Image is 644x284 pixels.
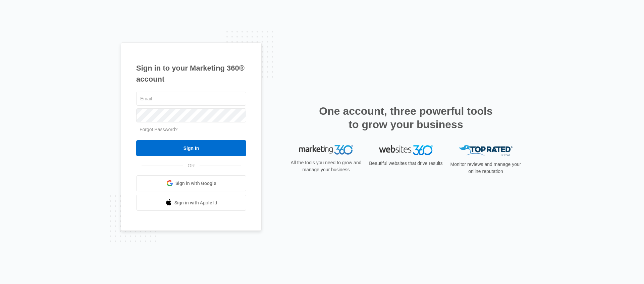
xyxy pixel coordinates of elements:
[317,104,495,131] h2: One account, three powerful tools to grow your business
[183,162,200,169] span: OR
[136,195,246,211] a: Sign in with Apple Id
[368,160,443,167] p: Beautiful websites that drive results
[379,145,433,155] img: Websites 360
[136,63,246,85] h1: Sign in to your Marketing 360® account
[459,145,513,156] img: Top Rated Local
[175,180,216,187] span: Sign in with Google
[136,140,246,156] input: Sign In
[448,161,523,175] p: Monitor reviews and manage your online reputation
[174,199,217,206] span: Sign in with Apple Id
[136,175,246,191] a: Sign in with Google
[140,127,178,132] a: Forgot Password?
[288,159,364,173] p: All the tools you need to grow and manage your business
[136,92,246,106] input: Email
[299,145,353,155] img: Marketing 360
